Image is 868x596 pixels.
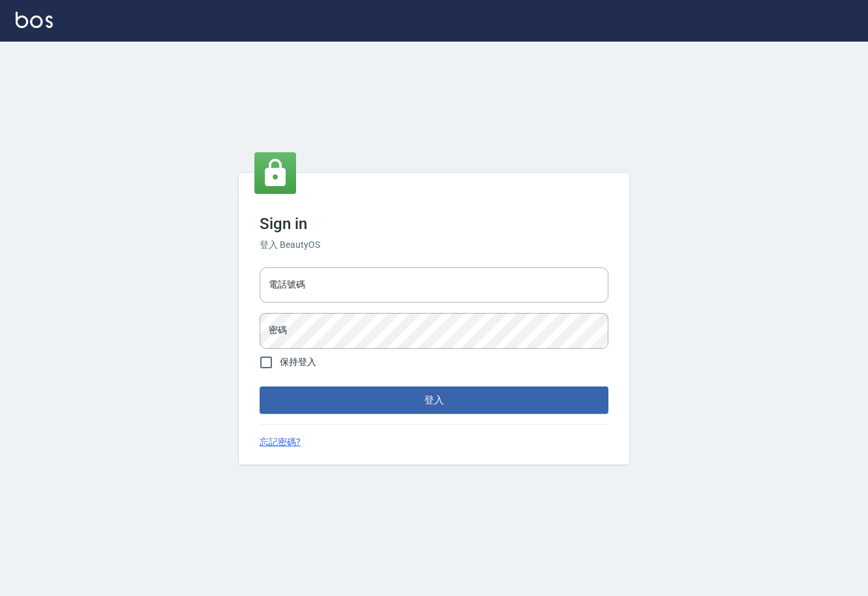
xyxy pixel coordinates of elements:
h3: Sign in [260,215,608,233]
a: 忘記密碼? [260,435,301,449]
span: 保持登入 [280,355,316,369]
h6: 登入 BeautyOS [260,238,608,252]
img: Logo [16,12,53,28]
button: 登入 [260,386,608,414]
